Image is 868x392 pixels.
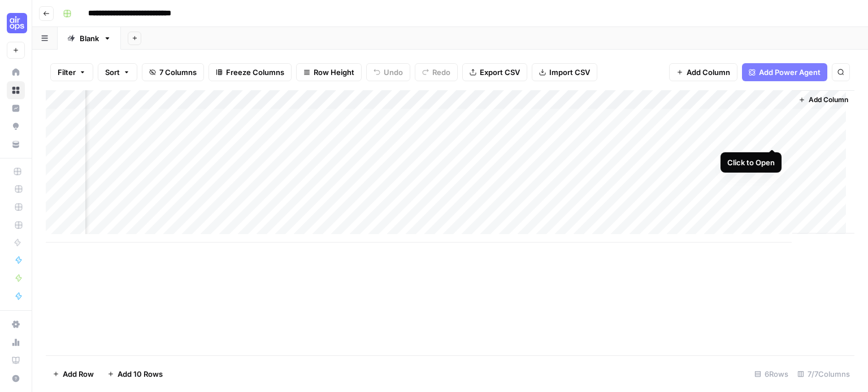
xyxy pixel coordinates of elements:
button: Add Column [669,63,737,81]
span: Add Power Agent [759,67,821,78]
button: Help + Support [7,369,25,387]
span: Import CSV [549,67,590,78]
span: Add Column [809,95,848,105]
button: Add 10 Rows [101,365,170,383]
div: Click to Open [727,157,775,168]
button: Row Height [296,63,362,81]
span: Add Column [687,67,730,78]
a: Settings [7,315,25,333]
span: Row Height [314,67,354,78]
button: Export CSV [462,63,527,81]
div: 6 Rows [750,365,793,383]
button: Add Column [794,93,853,107]
button: Undo [366,63,410,81]
a: Blank [58,27,121,50]
span: Add 10 Rows [118,368,163,380]
img: September Cohort Logo [7,13,27,33]
span: Redo [432,67,450,78]
a: Insights [7,99,25,117]
a: Your Data [7,135,25,153]
div: 7/7 Columns [793,365,854,383]
span: Add Row [63,368,94,380]
div: Blank [80,33,99,44]
button: Freeze Columns [209,63,292,81]
button: Add Row [46,365,101,383]
a: Learning Hub [7,351,25,369]
button: 7 Columns [142,63,204,81]
button: Import CSV [532,63,597,81]
span: Export CSV [480,67,520,78]
span: Undo [384,67,403,78]
a: Opportunities [7,117,25,135]
button: Filter [50,63,93,81]
button: Workspace: September Cohort [7,9,25,37]
a: Home [7,63,25,81]
span: Filter [58,67,76,78]
span: Sort [105,67,120,78]
span: 7 Columns [159,67,197,78]
button: Sort [98,63,137,81]
button: Redo [415,63,458,81]
a: Browse [7,81,25,99]
a: Usage [7,333,25,351]
button: Add Power Agent [742,63,827,81]
span: Freeze Columns [226,67,284,78]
